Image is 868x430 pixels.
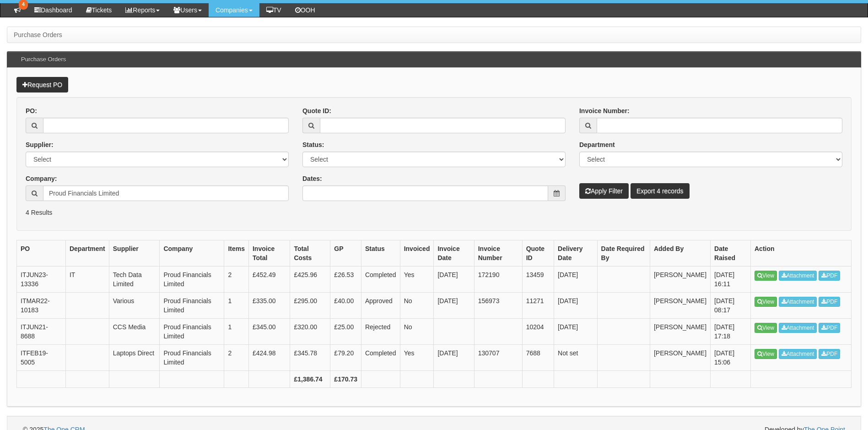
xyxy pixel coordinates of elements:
a: Tickets [79,3,119,17]
a: View [755,349,777,359]
td: £26.53 [330,267,361,293]
td: ITJUN21-8688 [17,319,66,345]
td: Completed [361,345,400,371]
a: PDF [819,297,840,307]
a: TV [259,3,288,17]
label: Department [579,140,615,149]
th: Items [224,240,249,267]
th: Invoice Number [474,240,522,267]
a: Attachment [779,323,817,333]
label: Company: [26,174,57,183]
td: [PERSON_NAME] [650,345,710,371]
a: PDF [819,323,840,333]
p: 4 Results [26,208,842,217]
td: Rejected [361,319,400,345]
a: Dashboard [27,3,79,17]
a: Reports [119,3,167,17]
th: Added By [650,240,710,267]
th: £1,386.74 [290,371,330,388]
td: [DATE] 17:18 [711,319,751,345]
a: View [755,323,777,333]
td: 156973 [474,293,522,319]
td: £452.49 [248,267,290,293]
td: Not set [554,345,597,371]
label: PO: [26,106,37,115]
td: No [400,319,434,345]
td: [DATE] [554,319,597,345]
a: Attachment [779,271,817,281]
a: Request PO [16,77,68,93]
a: Users [167,3,209,17]
th: Department [65,240,109,267]
td: £79.20 [330,345,361,371]
td: 7688 [522,345,554,371]
td: [PERSON_NAME] [650,319,710,345]
td: CCS Media [109,319,160,345]
th: Invoice Date [434,240,474,267]
label: Quote ID: [302,106,331,115]
td: [PERSON_NAME] [650,267,710,293]
label: Dates: [302,174,322,183]
td: Proud Financials Limited [160,267,224,293]
td: Tech Data Limited [109,267,160,293]
td: [DATE] [554,293,597,319]
td: No [400,293,434,319]
li: Purchase Orders [14,30,62,39]
h3: Purchase Orders [16,52,70,67]
td: £345.78 [290,345,330,371]
td: £320.00 [290,319,330,345]
a: Attachment [779,349,817,359]
th: £170.73 [330,371,361,388]
td: Proud Financials Limited [160,319,224,345]
td: [DATE] [434,293,474,319]
td: Yes [400,345,434,371]
td: Completed [361,267,400,293]
td: 1 [224,319,249,345]
th: Status [361,240,400,267]
a: Companies [209,3,259,17]
td: [DATE] 08:17 [711,293,751,319]
td: [DATE] [554,267,597,293]
th: PO [17,240,66,267]
td: £25.00 [330,319,361,345]
td: Yes [400,267,434,293]
a: View [755,297,777,307]
th: Quote ID [522,240,554,267]
td: 172190 [474,267,522,293]
td: 10204 [522,319,554,345]
a: Attachment [779,297,817,307]
th: Date Raised [711,240,751,267]
label: Status: [302,140,324,149]
td: £295.00 [290,293,330,319]
td: 1 [224,293,249,319]
td: IT [65,267,109,293]
td: ITFEB19-5005 [17,345,66,371]
td: Proud Financials Limited [160,293,224,319]
button: Apply Filter [579,183,629,199]
td: Laptops Direct [109,345,160,371]
td: [DATE] [434,267,474,293]
label: Supplier: [26,140,54,149]
td: Various [109,293,160,319]
label: Invoice Number: [579,106,630,115]
td: [DATE] [434,345,474,371]
td: £40.00 [330,293,361,319]
td: 2 [224,345,249,371]
a: Export 4 records [631,183,690,199]
td: [DATE] 15:06 [711,345,751,371]
th: Action [751,240,852,267]
th: GP [330,240,361,267]
td: Approved [361,293,400,319]
th: Delivery Date [554,240,597,267]
td: 2 [224,267,249,293]
td: £425.96 [290,267,330,293]
th: Supplier [109,240,160,267]
a: View [755,271,777,281]
td: 130707 [474,345,522,371]
a: OOH [288,3,322,17]
td: ITMAR22-10183 [17,293,66,319]
a: PDF [819,271,840,281]
th: Invoice Total [248,240,290,267]
th: Date Required By [597,240,650,267]
th: Company [160,240,224,267]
